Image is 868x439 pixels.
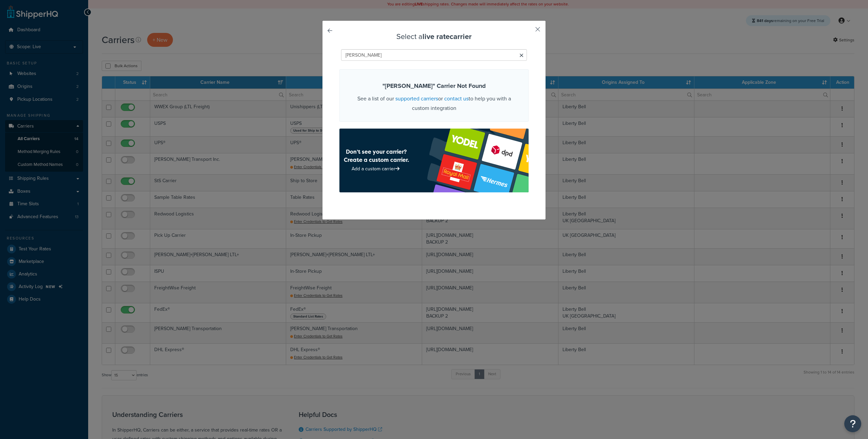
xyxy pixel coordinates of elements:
div: See a list of our or to help you with a custom integration [339,69,529,122]
button: Open Resource Center [844,415,861,432]
input: Search Carriers [341,49,527,61]
h3: Select a [339,33,529,41]
span: Clear search query [519,51,524,60]
a: Add a custom carrier [352,165,401,172]
h4: " [PERSON_NAME] " Carrier Not Found [348,81,520,91]
a: contact us [444,95,469,102]
a: supported carriers [395,95,438,102]
strong: live rate carrier [422,31,472,42]
h4: Don’t see your carrier? Create a custom carrier. [343,148,409,164]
